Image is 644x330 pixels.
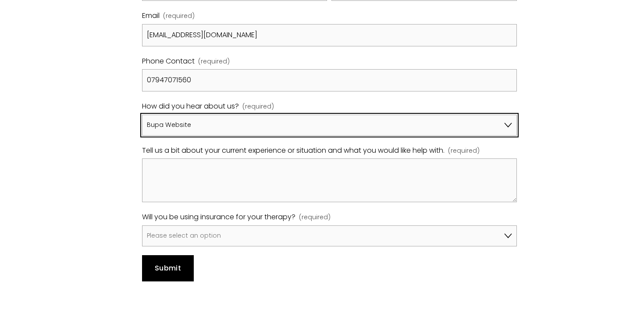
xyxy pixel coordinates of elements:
[142,100,239,113] span: How did you hear about us?
[242,101,274,112] span: (required)
[155,263,181,273] span: Submit
[198,56,230,67] span: (required)
[299,212,331,223] span: (required)
[142,144,445,157] span: Tell us a bit about your current experience or situation and what you would like help with.
[142,10,160,22] span: Email
[448,145,480,157] span: (required)
[142,225,517,246] select: Will you be using insurance for your therapy?
[142,211,295,224] span: Will you be using insurance for your therapy?
[142,55,195,68] span: Phone Contact
[142,255,194,281] button: SubmitSubmit
[142,115,517,136] select: How did you hear about us?
[163,11,195,22] span: (required)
